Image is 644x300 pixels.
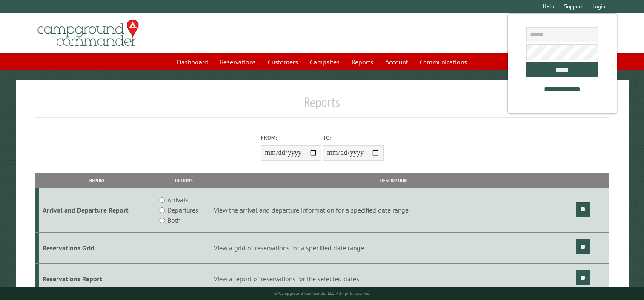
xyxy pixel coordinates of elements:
th: Report [39,173,156,188]
td: Arrival and Departure Report [39,188,156,233]
td: Reservations Report [39,264,156,294]
td: View a report of reservations for the selected dates [212,264,575,294]
a: Customers [263,54,303,70]
a: Communications [415,54,472,70]
th: Options [156,173,212,188]
label: Arrivals [167,195,189,205]
a: Dashboard [172,54,213,70]
h1: Reports [35,94,609,117]
label: From: [261,134,321,142]
label: To: [323,134,384,142]
label: Departures [167,205,198,215]
a: Account [380,54,413,70]
th: Description [212,173,575,188]
label: Both [167,215,180,225]
td: View a grid of reservations for a specified date range [212,233,575,264]
td: Reservations Grid [39,233,156,264]
a: Reports [346,54,378,70]
td: View the arrival and departure information for a specified date range [212,188,575,233]
a: Campsites [305,54,345,70]
a: Reservations [215,54,261,70]
small: © Campground Commander LLC. All rights reserved. [274,291,370,296]
img: Campground Commander [35,17,141,50]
